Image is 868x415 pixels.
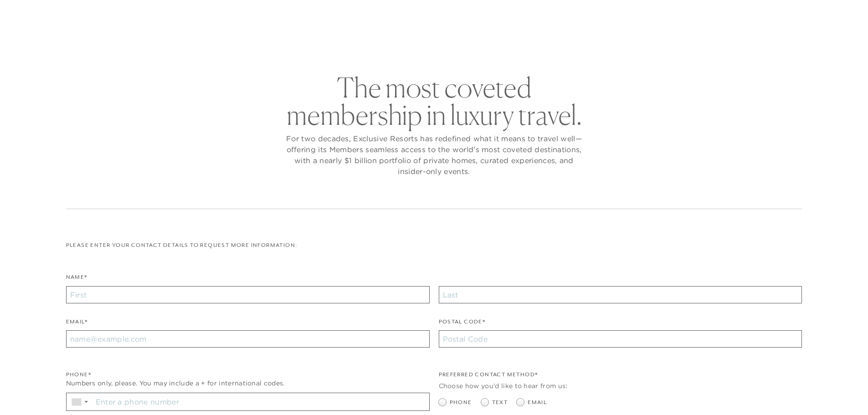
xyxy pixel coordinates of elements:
[66,241,802,250] p: Please enter your contact details to request more information:
[92,393,429,410] input: Enter a phone number
[439,286,802,303] input: Last
[67,393,92,410] div: Country Code Selector
[763,10,808,18] a: Member Login
[66,370,430,379] div: Phone*
[439,381,802,391] div: Choose how you'd like to hear from us:
[284,74,585,128] h2: The most coveted membership in luxury travel.
[329,29,399,56] a: The Collection
[439,370,538,384] legend: Preferred Contact Method*
[66,379,430,388] div: Numbers only, please. You may include a + for international codes.
[439,330,802,348] input: Postal Code
[483,29,539,56] a: Community
[83,399,89,405] span: ▼
[66,286,430,303] input: First
[492,398,508,407] span: Text
[439,318,486,331] label: Postal Code*
[66,273,87,286] label: Name*
[450,398,472,407] span: Phone
[413,29,469,56] a: Membership
[284,133,585,177] p: For two decades, Exclusive Resorts has redefined what it means to travel well—offering its Member...
[528,398,547,407] span: Email
[36,10,76,18] a: Get Started
[66,318,87,331] label: Email*
[66,330,430,348] input: name@example.com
